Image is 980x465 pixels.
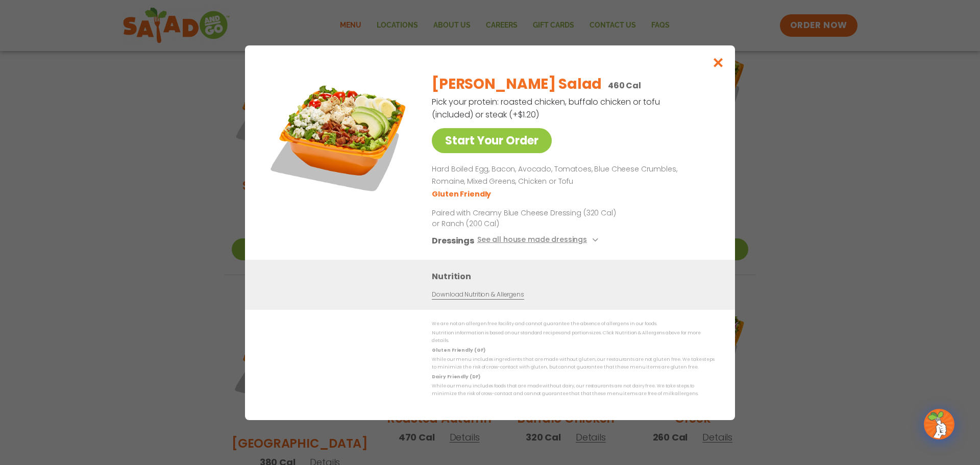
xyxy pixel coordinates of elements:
strong: Dairy Friendly (DF) [432,373,480,379]
button: See all house made dressings [477,234,601,247]
a: Download Nutrition & Allergens [432,289,524,299]
h3: Dressings [432,234,474,247]
li: Gluten Friendly [432,188,493,199]
h2: [PERSON_NAME] Salad [432,74,602,95]
p: Pick your protein: roasted chicken, buffalo chicken or tofu (included) or steak (+$1.20) [432,95,661,121]
p: While our menu includes foods that are made without dairy, our restaurants are not dairy free. We... [432,382,715,398]
h3: Nutrition [432,270,720,282]
a: Start Your Order [432,128,552,153]
p: While our menu includes ingredients that are made without gluten, our restaurants are not gluten ... [432,356,715,372]
img: Featured product photo for Cobb Salad [268,66,411,209]
img: wpChatIcon [925,410,953,438]
p: Hard Boiled Egg, Bacon, Avocado, Tomatoes, Blue Cheese Crumbles, Romaine, Mixed Greens, Chicken o... [432,163,710,188]
p: We are not an allergen free facility and cannot guarantee the absence of allergens in our foods. [432,320,715,328]
p: 460 Cal [608,79,641,92]
button: Close modal [702,45,735,80]
p: Paired with Creamy Blue Cheese Dressing (320 Cal) or Ranch (200 Cal) [432,207,621,229]
p: Nutrition information is based on our standard recipes and portion sizes. Click Nutrition & Aller... [432,329,715,345]
strong: Gluten Friendly (GF) [432,347,485,353]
